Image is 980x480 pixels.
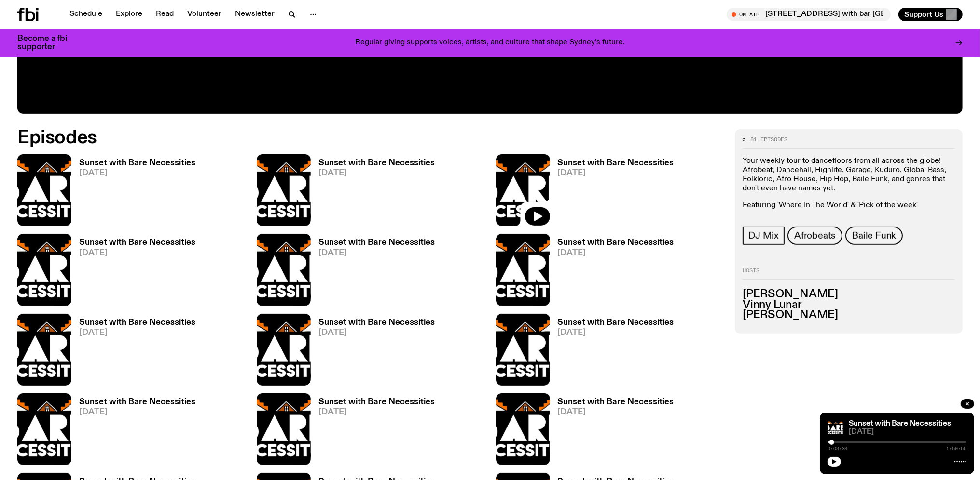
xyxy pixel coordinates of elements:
p: Regular giving supports voices, artists, and culture that shape Sydney’s future. [355,39,625,47]
a: Schedule [64,8,108,21]
span: [DATE] [318,169,435,177]
h3: Sunset with Bare Necessities [79,159,195,167]
a: Read [150,8,179,21]
span: [DATE] [558,249,674,257]
img: Bare Necessities [17,154,71,226]
h3: Sunset with Bare Necessities [79,398,195,406]
p: Featuring 'Where In The World' & 'Pick of the week' [743,201,955,210]
a: Sunset with Bare Necessities [849,420,951,427]
h3: Vinny Lunar [743,300,955,310]
span: Afrobeats [794,230,836,241]
a: DJ Mix [743,227,785,245]
img: Bare Necessities [17,393,71,465]
h3: Sunset with Bare Necessities [558,319,674,327]
h3: Sunset with Bare Necessities [558,239,674,247]
span: 1:59:55 [946,446,966,451]
span: [DATE] [849,428,966,436]
button: Support Us [898,8,963,21]
a: Sunset with Bare Necessities[DATE] [311,319,435,386]
img: Bare Necessities [496,234,550,306]
p: Your weekly tour to dancefloors from all across the globe! Afrobeat, Dancehall, Highlife, Garage,... [743,157,955,194]
a: Volunteer [181,8,227,21]
h2: Hosts [743,268,955,280]
span: [DATE] [318,329,435,337]
a: Afrobeats [787,227,842,245]
img: Bare Necessities [17,314,71,386]
a: Sunset with Bare Necessities[DATE] [311,239,435,306]
h3: Become a fbi supporter [17,35,79,51]
span: [DATE] [79,408,195,416]
a: Sunset with Bare Necessities[DATE] [311,159,435,226]
img: Bare Necessities [828,420,843,436]
img: Bare Necessities [257,234,311,306]
h3: Sunset with Bare Necessities [558,159,674,167]
a: Sunset with Bare Necessities[DATE] [550,319,674,386]
a: Sunset with Bare Necessities[DATE] [550,239,674,306]
a: Sunset with Bare Necessities[DATE] [71,159,195,226]
img: Bare Necessities [257,314,311,386]
span: [DATE] [558,169,674,177]
span: Baile Funk [852,230,896,241]
img: Bare Necessities [496,393,550,465]
img: Bare Necessities [257,154,311,226]
img: Bare Necessities [496,314,550,386]
span: DJ Mix [748,230,779,241]
a: Sunset with Bare Necessities[DATE] [550,398,674,465]
h3: Sunset with Bare Necessities [318,159,435,167]
span: [DATE] [79,329,195,337]
span: [DATE] [79,249,195,257]
span: 81 episodes [750,137,787,142]
a: Sunset with Bare Necessities[DATE] [550,159,674,226]
a: Baile Funk [845,227,903,245]
span: [DATE] [558,329,674,337]
h3: Sunset with Bare Necessities [79,319,195,327]
a: Sunset with Bare Necessities[DATE] [71,239,195,306]
h3: Sunset with Bare Necessities [558,398,674,406]
h3: [PERSON_NAME] [743,310,955,320]
h3: [PERSON_NAME] [743,289,955,300]
span: [DATE] [79,169,195,177]
h3: Sunset with Bare Necessities [318,398,435,406]
a: Sunset with Bare Necessities[DATE] [71,398,195,465]
h3: Sunset with Bare Necessities [79,239,195,247]
a: Explore [110,8,148,21]
h3: Sunset with Bare Necessities [318,319,435,327]
span: [DATE] [558,408,674,416]
span: 0:03:34 [828,446,848,451]
span: Support Us [904,10,943,19]
a: Newsletter [229,8,280,21]
span: [DATE] [318,249,435,257]
img: Bare Necessities [17,234,71,306]
img: Bare Necessities [257,393,311,465]
button: On Air[STREET_ADDRESS] with bar [GEOGRAPHIC_DATA] [727,8,891,21]
span: [DATE] [318,408,435,416]
h3: Sunset with Bare Necessities [318,239,435,247]
a: Sunset with Bare Necessities[DATE] [311,398,435,465]
h2: Episodes [17,129,644,147]
a: Sunset with Bare Necessities[DATE] [71,319,195,386]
